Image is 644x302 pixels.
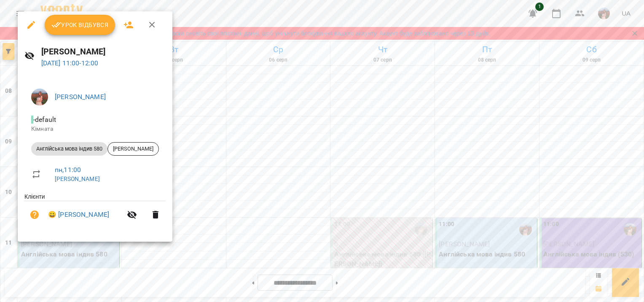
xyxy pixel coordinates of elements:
[31,89,48,105] img: 048db166075239a293953ae74408eb65.jpg
[55,93,106,101] a: [PERSON_NAME]
[31,125,159,133] p: Кімната
[55,175,100,182] a: [PERSON_NAME]
[31,145,107,153] span: Англійська мова індив 580
[48,210,109,220] a: 😀 [PERSON_NAME]
[24,192,166,232] ul: Клієнти
[31,116,58,124] span: - default
[24,205,45,225] button: Візит ще не сплачено. Додати оплату?
[108,145,158,153] span: [PERSON_NAME]
[107,142,159,156] div: [PERSON_NAME]
[41,45,166,58] h6: [PERSON_NAME]
[41,59,99,67] a: [DATE] 11:00-12:00
[51,20,109,30] span: Урок відбувся
[45,15,115,35] button: Урок відбувся
[55,166,81,174] a: пн , 11:00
